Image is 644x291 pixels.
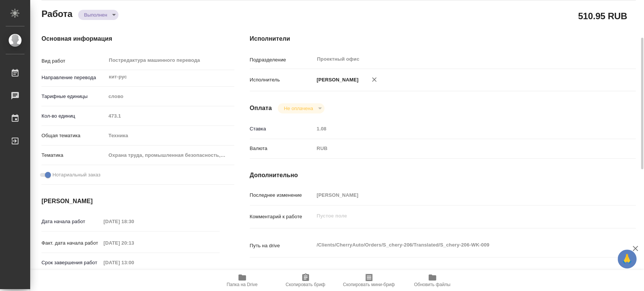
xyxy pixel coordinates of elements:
[281,105,315,112] button: Не оплачена
[366,71,383,88] button: Удалить исполнителя
[106,90,234,103] div: слово
[286,282,325,287] span: Скопировать бриф
[82,12,109,18] button: Выполнен
[211,270,274,291] button: Папка на Drive
[314,123,603,134] input: Пустое поле
[414,282,450,287] span: Обновить файлы
[41,74,106,81] p: Направление перевода
[250,125,314,133] p: Ставка
[314,190,603,201] input: Пустое поле
[78,10,118,20] div: Выполнен
[401,270,464,291] button: Обновить файлы
[250,56,314,64] p: Подразделение
[343,282,395,287] span: Скопировать мини-бриф
[250,104,272,113] h4: Оплата
[41,197,220,206] h4: [PERSON_NAME]
[227,282,258,287] span: Папка на Drive
[250,191,314,199] p: Последнее изменение
[106,110,234,121] input: Пустое поле
[41,132,106,139] p: Общая тематика
[106,129,234,142] div: Техника
[621,251,633,267] span: 🙏
[250,145,314,152] p: Валюта
[250,242,314,250] p: Путь на drive
[274,270,337,291] button: Скопировать бриф
[250,171,636,180] h4: Дополнительно
[101,216,167,227] input: Пустое поле
[314,76,358,84] p: [PERSON_NAME]
[314,142,603,155] div: RUB
[578,9,627,22] h2: 510.95 RUB
[101,257,167,268] input: Пустое поле
[41,239,101,247] p: Факт. дата начала работ
[41,57,106,65] p: Вид работ
[41,112,106,120] p: Кол-во единиц
[106,149,234,162] div: Охрана труда, промышленная безопасность, экология и стандартизация
[52,171,100,179] span: Нотариальный заказ
[278,103,324,113] div: Выполнен
[41,34,220,43] h4: Основная информация
[41,259,101,266] p: Срок завершения работ
[41,93,106,100] p: Тарифные единицы
[337,270,401,291] button: Скопировать мини-бриф
[314,239,603,251] textarea: /Clients/CherryAuto/Orders/S_chery-206/Translated/S_chery-206-WK-009
[250,34,636,43] h4: Исполнители
[41,152,106,159] p: Тематика
[618,250,636,268] button: 🙏
[250,213,314,221] p: Комментарий к работе
[250,76,314,84] p: Исполнитель
[41,218,101,225] p: Дата начала работ
[101,237,167,248] input: Пустое поле
[41,6,72,20] h2: Работа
